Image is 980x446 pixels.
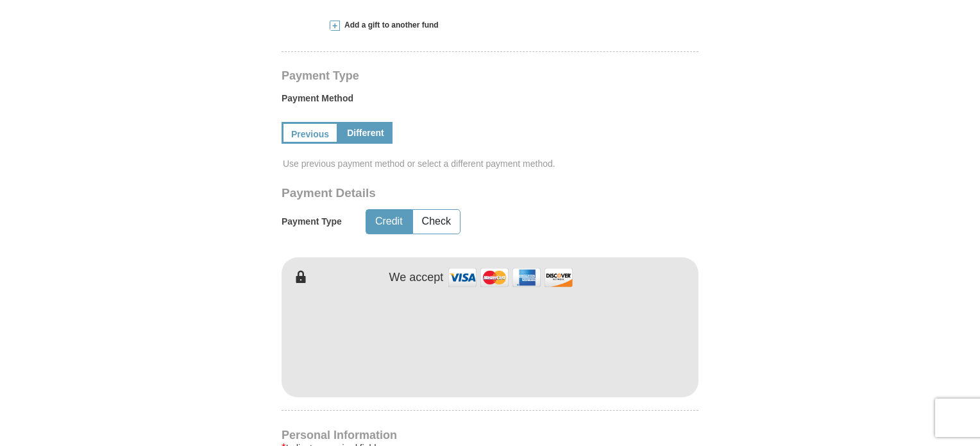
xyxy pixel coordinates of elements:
h3: Payment Details [282,186,609,201]
img: credit cards accepted [446,264,575,291]
button: Credit [366,210,412,234]
button: Check [413,210,460,234]
span: Use previous payment method or select a different payment method. [283,157,700,170]
a: Previous [282,122,339,144]
h4: Personal Information [282,430,698,440]
h5: Payment Type [282,216,342,227]
h4: We accept [389,271,444,285]
h4: Payment Type [282,71,698,81]
span: Add a gift to another fund [340,20,439,31]
label: Payment Method [282,92,698,111]
a: Different [339,122,393,144]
